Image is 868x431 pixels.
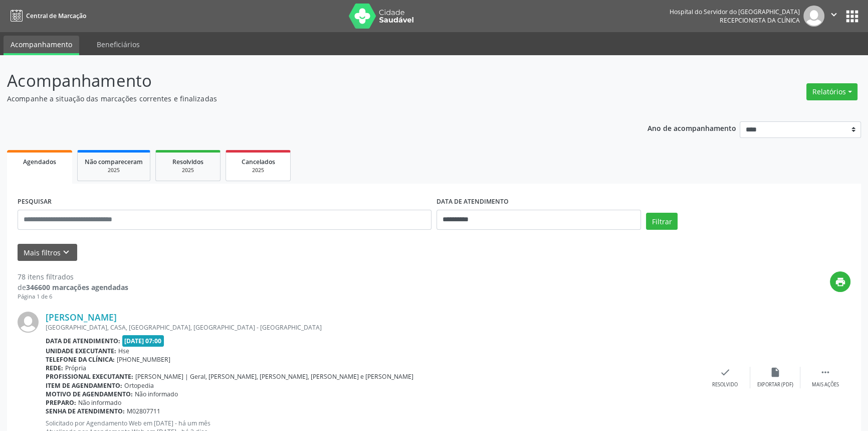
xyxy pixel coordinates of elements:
button: print [830,271,850,292]
i: check [720,367,731,378]
button: Filtrar [646,213,678,230]
span: Agendados [23,158,56,166]
img: img [18,312,39,333]
div: 2025 [233,167,283,174]
i:  [828,9,839,20]
button: Mais filtroskeyboard_arrow_down [18,244,77,261]
div: Hospital do Servidor do [GEOGRAPHIC_DATA] [670,8,800,16]
span: Resolvidos [172,158,203,166]
div: Mais ações [812,381,839,388]
b: Item de agendamento: [46,381,122,390]
b: Preparo: [46,398,76,407]
b: Telefone da clínica: [46,355,115,364]
span: [PERSON_NAME] | Geral, [PERSON_NAME], [PERSON_NAME], [PERSON_NAME] e [PERSON_NAME] [135,372,413,381]
span: Não informado [78,398,121,407]
a: Beneficiários [90,36,147,53]
b: Senha de atendimento: [46,407,125,415]
span: [DATE] 07:00 [122,335,164,347]
span: Não informado [135,390,178,398]
button: apps [843,8,861,25]
div: 2025 [85,167,143,174]
p: Acompanhamento [7,68,605,93]
i: insert_drive_file [770,367,781,378]
b: Unidade executante: [46,347,116,355]
b: Rede: [46,364,63,372]
i: keyboard_arrow_down [61,247,72,258]
b: Motivo de agendamento: [46,390,133,398]
a: Central de Marcação [7,8,86,24]
button: Relatórios [806,83,857,100]
div: Resolvido [712,381,738,388]
span: Não compareceram [85,158,143,166]
span: M02807711 [127,407,160,415]
div: Página 1 de 6 [18,293,128,301]
b: Data de atendimento: [46,337,120,345]
a: [PERSON_NAME] [46,312,117,323]
div: de [18,282,128,293]
i: print [835,276,846,288]
div: Exportar (PDF) [757,381,793,388]
span: Própria [65,364,86,372]
i:  [820,367,831,378]
b: Profissional executante: [46,372,133,381]
span: Central de Marcação [26,12,86,20]
a: Acompanhamento [4,36,79,55]
img: img [803,6,824,27]
div: [GEOGRAPHIC_DATA], CASA, [GEOGRAPHIC_DATA], [GEOGRAPHIC_DATA] - [GEOGRAPHIC_DATA] [46,323,700,332]
button:  [824,6,843,27]
span: Hse [118,347,129,355]
span: Cancelados [242,158,275,166]
p: Acompanhe a situação das marcações correntes e finalizadas [7,93,605,104]
div: 2025 [163,167,213,174]
label: PESQUISAR [18,194,52,210]
label: DATA DE ATENDIMENTO [437,194,509,210]
div: 78 itens filtrados [18,271,128,282]
strong: 346600 marcações agendadas [26,282,128,292]
span: Recepcionista da clínica [720,16,800,25]
p: Ano de acompanhamento [647,121,736,134]
span: [PHONE_NUMBER] [117,355,170,364]
span: Ortopedia [124,381,154,390]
